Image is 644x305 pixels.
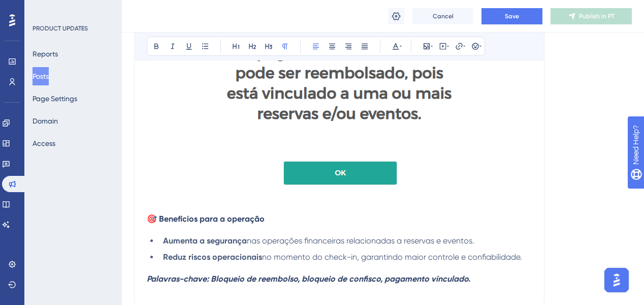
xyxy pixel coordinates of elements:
button: Publish in PT [551,8,632,24]
button: Save [481,8,542,24]
iframe: UserGuiding AI Assistant Launcher [601,265,632,295]
div: PRODUCT UPDATES [33,24,88,33]
span: no momento do check-in, garantindo maior controle e confiabilidade. [262,252,522,262]
button: Page Settings [33,89,77,108]
span: Cancel [433,12,454,20]
span: 🎯 Benefícios para a operação [147,214,265,224]
button: Posts [33,67,49,85]
strong: Aumenta a segurança [163,236,247,246]
button: Access [33,134,55,152]
button: Domain [33,112,58,130]
em: Palavras-chave: Bloqueio de reembolso, bloqueio de confisco, pagamento vinculado. [147,274,470,284]
button: Cancel [412,8,473,24]
span: Save [505,12,519,20]
span: Need Help? [24,3,63,15]
strong: Reduz riscos operacionais [163,252,262,262]
button: Reports [33,45,58,63]
span: Publish in PT [579,12,615,20]
span: nas operações financeiras relacionadas a reservas e eventos. [247,236,474,246]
